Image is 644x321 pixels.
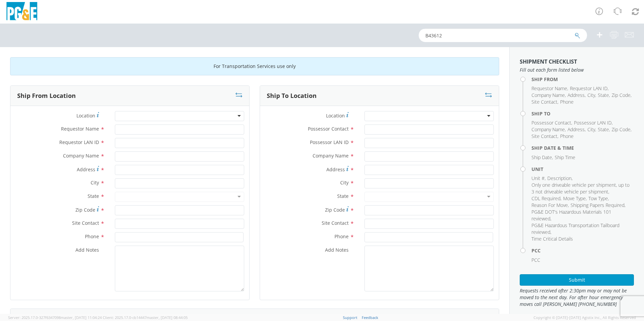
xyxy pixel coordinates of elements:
span: Possessor Contact [308,126,349,132]
span: Address [326,166,345,173]
span: Zip Code [325,207,345,213]
span: Phone [560,133,574,139]
li: , [563,195,587,202]
span: Address [568,92,585,98]
li: , [532,182,632,195]
span: Move Type [563,195,586,202]
span: Site Contact [532,133,557,139]
span: Company Name [532,92,565,98]
span: Zip Code [612,92,631,98]
span: City [340,179,349,186]
span: PG&E DOT's Hazardous Materials 101 reviewed [532,209,611,222]
span: City [587,126,595,133]
li: , [598,92,610,99]
li: , [532,154,553,161]
span: Possessor Contact [532,119,571,126]
span: Site Contact [532,99,557,105]
span: Address [77,166,95,173]
li: , [570,85,609,92]
li: , [612,126,632,133]
h4: Ship Date & Time [532,145,634,150]
span: Phone [560,99,574,105]
li: , [598,126,610,133]
li: , [587,92,596,99]
span: Copyright © [DATE]-[DATE] Agistix Inc., All Rights Reserved [534,315,636,320]
h4: Ship To [532,111,634,116]
h3: Ship To Location [267,93,317,99]
span: Ship Time [555,154,575,160]
span: Phone [334,233,349,240]
img: pge-logo-06675f144f4cfa6a6814.png [5,2,39,22]
span: Possessor LAN ID [310,139,349,145]
li: , [532,175,546,182]
span: Phone [85,233,99,240]
h4: Unit [532,167,634,172]
li: , [571,202,625,209]
input: Shipment, Tracking or Reference Number (at least 4 chars) [419,29,587,42]
span: Zip Code [75,207,95,213]
span: Reason For Move [532,202,568,208]
span: Add Notes [325,247,349,253]
li: , [532,202,569,209]
h4: PCC [532,248,634,253]
span: PCC [532,257,540,263]
span: Address [568,126,585,133]
span: State [337,193,349,199]
span: Requestor Name [532,85,567,92]
span: master, [DATE] 11:04:24 [61,315,102,320]
li: , [547,175,573,182]
span: Site Contact [72,220,99,226]
span: Client: 2025.17.0-cb14447 [103,315,188,320]
li: , [612,92,632,99]
span: Shipping Papers Required [571,202,624,208]
li: , [532,85,568,92]
li: , [532,209,632,222]
span: Requestor Name [61,126,99,132]
span: Fill out each form listed below [520,67,634,73]
span: Company Name [532,126,565,133]
div: For Transportation Services use only [10,57,499,75]
span: PG&E Hazardous Transportation Tailboard reviewed [532,222,619,235]
span: master, [DATE] 08:44:05 [147,315,188,320]
span: State [598,126,609,133]
span: Ship Date [532,154,552,160]
span: Time Critical Details [532,236,573,242]
li: , [532,126,566,133]
strong: Shipment Checklist [520,58,577,65]
span: Requestor LAN ID [59,139,99,145]
span: Zip Code [612,126,631,133]
h4: Ship From [532,77,634,82]
span: Possessor LAN ID [574,119,612,126]
li: , [568,126,586,133]
span: Site Contact [322,220,349,226]
span: Description [547,175,572,181]
span: Company Name [63,152,99,159]
a: Support [343,315,357,320]
span: Only one driveable vehicle per shipment, up to 3 not driveable vehicle per shipment [532,182,630,195]
span: Tow Type [588,195,608,202]
li: , [532,119,572,126]
li: , [574,119,613,126]
span: Add Notes [75,247,99,253]
span: CDL Required [532,195,560,202]
li: , [532,195,561,202]
li: , [532,99,558,105]
span: Requests received after 2:30pm may or may not be moved to the next day. For after hour emergency ... [520,287,634,308]
span: City [587,92,595,98]
span: Server: 2025.17.0-327f6347098 [8,315,102,320]
li: , [532,133,558,140]
span: State [88,193,99,199]
span: City [91,179,99,186]
h3: Ship From Location [17,93,76,99]
span: Location [76,112,95,119]
li: , [568,92,586,99]
span: State [598,92,609,98]
button: Submit [520,274,634,286]
li: , [588,195,609,202]
span: Location [326,112,345,119]
a: Feedback [362,315,378,320]
li: , [587,126,596,133]
li: , [532,92,566,99]
span: Unit # [532,175,545,181]
li: , [532,222,632,236]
